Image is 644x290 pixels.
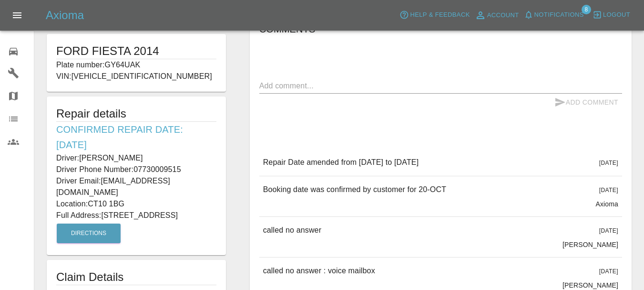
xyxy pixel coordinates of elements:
[599,160,618,166] span: [DATE]
[263,265,375,277] p: called no answer : voice mailbox
[56,175,216,198] p: Driver Email: [EMAIL_ADDRESS][DOMAIN_NAME]
[56,152,216,164] p: Driver: [PERSON_NAME]
[57,224,121,243] button: Directions
[599,268,618,275] span: [DATE]
[56,71,216,82] p: VIN: [VEHICLE_IDENTIFICATION_NUMBER]
[599,227,618,234] span: [DATE]
[263,184,446,195] p: Booking date was confirmed by customer for 20-OCT
[562,280,618,290] p: [PERSON_NAME]
[56,122,216,152] h6: Confirmed Repair Date: [DATE]
[56,164,216,175] p: Driver Phone Number: 07730009515
[56,59,216,71] p: Plate number: GY64UAK
[590,8,633,22] button: Logout
[410,10,470,21] span: Help & Feedback
[472,8,521,23] a: Account
[263,157,419,168] p: Repair Date amended from [DATE] to [DATE]
[599,187,618,193] span: [DATE]
[56,210,216,221] p: Full Address: [STREET_ADDRESS]
[263,225,321,236] p: called no answer
[46,8,84,23] h5: Axioma
[397,8,472,22] button: Help & Feedback
[534,10,584,21] span: Notifications
[582,5,591,14] span: 8
[56,43,216,59] h1: FORD FIESTA 2014
[56,106,216,121] h5: Repair details
[56,269,216,285] h1: Claim Details
[56,198,216,210] p: Location: CT10 1BG
[562,240,618,249] p: [PERSON_NAME]
[487,10,519,21] span: Account
[595,199,618,209] p: Axioma
[603,10,630,21] span: Logout
[6,4,29,27] button: Open drawer
[521,8,586,22] button: Notifications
